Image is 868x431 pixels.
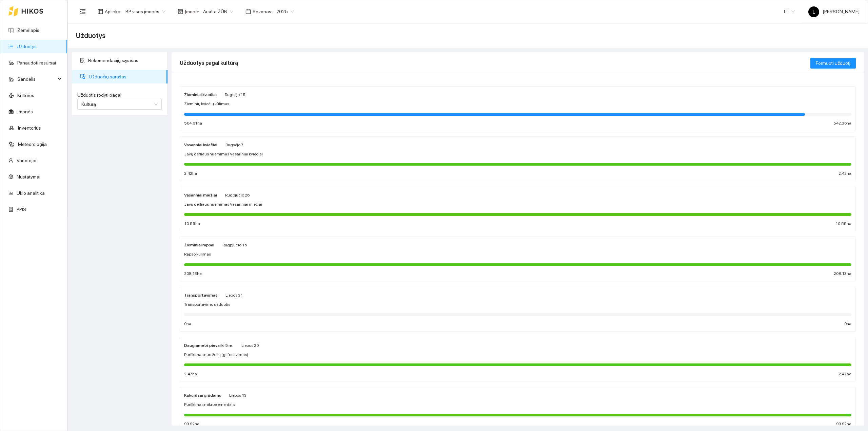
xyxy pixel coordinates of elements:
button: Formuoti užduotį [810,58,856,69]
span: Rapso kūlimas [184,251,211,258]
a: Kultūros [17,93,34,98]
strong: Kukurūzai grūdams [184,393,221,398]
a: TransportavimasLiepos 31Transportavimo užduotis0ha0ha [180,287,856,332]
span: Transportavimo užduotis [184,301,230,308]
a: Vasariniai kviečiaiRugsėjo 7Javų derliaus nuėmimas Vasariniai kviečiai2.42ha2.42ha [180,136,856,181]
span: Sezonas : [253,8,272,15]
span: 542.36 ha [833,120,851,127]
span: calendar [245,9,251,14]
a: Vasariniai miežiaiRugpjūčio 26Javų derliaus nuėmimas Vasariniai miežiai10.55ha10.55ha [180,187,856,231]
a: Žieminiai kviečiaiRugsėjo 15Žieminių kviečių kūlimas504.61ha542.36ha [180,86,856,131]
a: Panaudoti resursai [17,60,56,65]
span: LT [784,6,795,17]
span: Javų derliaus nuėmimas Vasariniai miežiai [184,201,262,208]
strong: Žieminiai kviečiai [184,92,217,97]
span: Aplinka : [105,8,121,15]
strong: Daugiametė pieva iki 5 m. [184,343,233,348]
span: Užduotys [76,30,105,41]
a: Įmonės [17,109,33,114]
a: Ūkio analitika [17,190,45,196]
span: layout [98,9,103,14]
a: Užduotys [17,44,37,49]
span: Užduočių sąrašas [89,70,162,83]
div: Užduotys pagal kultūrą [180,53,810,73]
span: solution [80,58,85,63]
span: Rugsėjo 7 [225,143,243,147]
span: Rugpjūčio 15 [222,243,247,247]
strong: Vasariniai miežiai [184,193,217,198]
span: Purškimas mikroelementais [184,401,235,408]
span: 2.42 ha [839,170,851,177]
span: Žieminių kviečių kūlimas [184,101,229,107]
span: Rekomendacijų sąrašas [88,54,162,67]
span: 99.92 ha [836,421,851,427]
a: Meteorologija [18,142,47,147]
a: PPIS [17,207,26,212]
strong: Vasariniai kviečiai [184,143,217,147]
span: 2.47 ha [184,371,197,377]
strong: Transportavimas [184,293,217,298]
span: 2025 [276,6,294,17]
span: 208.13 ha [184,270,202,277]
span: 0 ha [184,321,191,327]
label: Užduotis rodyti pagal [77,92,162,99]
span: 10.55 ha [184,221,200,227]
span: Javų derliaus nuėmimas Vasariniai kviečiai [184,151,263,157]
span: Rugpjūčio 26 [225,193,250,198]
span: L [813,6,815,17]
span: Liepos 13 [229,393,246,398]
span: Formuoti užduotį [816,59,850,67]
a: Žieminiai rapsaiRugpjūčio 15Rapso kūlimas208.13ha208.13ha [180,237,856,281]
span: shop [178,9,183,14]
span: Purškimas nuo žolių (glifosavimas) [184,352,248,358]
a: Daugiametė pieva iki 5 m.Liepos 20Purškimas nuo žolių (glifosavimas)2.47ha2.47ha [180,337,856,382]
a: Nustatymai [17,174,40,180]
span: Arsėta ŽŪB [203,6,233,17]
span: Liepos 20 [241,343,259,348]
span: 0 ha [844,321,851,327]
span: Liepos 31 [225,293,243,298]
span: [PERSON_NAME] [808,9,860,14]
span: Rugsėjo 15 [225,92,245,97]
a: Žemėlapis [17,27,39,33]
span: 2.47 ha [839,371,851,377]
span: Kultūrą [81,101,96,107]
span: Sandėlis [17,72,56,86]
span: 504.61 ha [184,120,202,127]
span: BP visos įmonės [125,6,165,17]
span: 208.13 ha [834,270,851,277]
strong: Žieminiai rapsai [184,243,214,247]
span: Įmonė : [185,8,199,15]
span: 2.42 ha [184,170,197,177]
button: menu-fold [76,5,90,18]
a: Inventorius [18,125,41,131]
span: 99.92 ha [184,421,199,427]
a: Vartotojai [17,158,36,163]
span: menu-fold [80,8,86,15]
span: 10.55 ha [835,221,851,227]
